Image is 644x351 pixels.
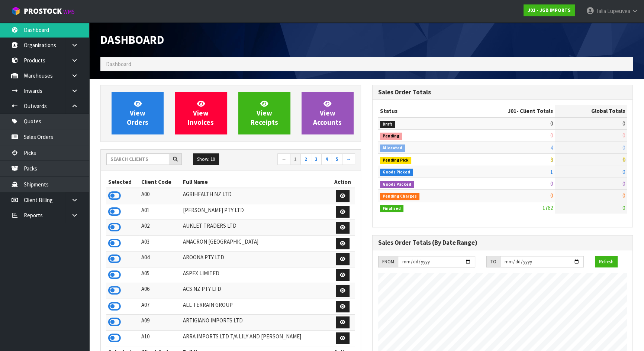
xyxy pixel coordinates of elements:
[181,188,330,204] td: AGRIHEALTH NZ LTD
[127,99,148,127] span: View Orders
[378,105,461,117] th: Status
[302,92,354,134] a: ViewAccounts
[380,193,419,200] span: Pending Charges
[607,7,630,14] span: Lupeuvea
[596,7,606,14] span: Talia
[181,315,330,331] td: ARTIGIANO IMPORTS LTD
[300,153,311,165] a: 2
[550,132,553,139] span: 0
[236,153,355,166] nav: Page navigation
[139,299,181,315] td: A07
[380,205,403,212] span: Finalised
[550,192,553,199] span: 0
[380,157,411,164] span: Pending Pick
[378,239,627,246] h3: Sales Order Totals (By Date Range)
[139,315,181,331] td: A09
[550,144,553,151] span: 4
[622,156,625,163] span: 0
[181,299,330,315] td: ALL TERRAIN GROUP
[528,7,571,13] strong: J01 - JGB IMPORTS
[380,144,405,152] span: Allocated
[332,153,342,165] a: 5
[486,256,500,268] div: TO
[181,251,330,267] td: AROONA PTY LTD
[342,153,355,165] a: →
[139,204,181,220] td: A01
[622,144,625,151] span: 0
[139,188,181,204] td: A00
[181,204,330,220] td: [PERSON_NAME] PTY LTD
[181,220,330,236] td: AUKLET TRADERS LTD
[378,256,398,268] div: FROM
[175,92,227,134] a: ViewInvoices
[139,330,181,346] td: A10
[139,235,181,251] td: A03
[106,61,131,68] span: Dashboard
[112,92,164,134] a: ViewOrders
[139,251,181,267] td: A04
[380,181,414,188] span: Goods Packed
[378,89,627,96] h3: Sales Order Totals
[321,153,332,165] a: 4
[139,283,181,299] td: A06
[542,204,553,211] span: 1762
[193,153,219,165] button: Show: 10
[622,120,625,127] span: 0
[380,133,402,140] span: Pending
[188,99,214,127] span: View Invoices
[290,153,301,165] a: 1
[139,220,181,236] td: A02
[63,8,75,15] small: WMS
[106,176,139,188] th: Selected
[139,267,181,283] td: A05
[311,153,322,165] a: 3
[11,6,20,16] img: cube-alt.png
[181,330,330,346] td: ARRA IMPORTS LTD T/A LILY AND [PERSON_NAME]
[181,176,330,188] th: Full Name
[555,105,627,117] th: Global Totals
[622,192,625,199] span: 0
[181,267,330,283] td: ASPEX LIMITED
[106,153,169,165] input: Search clients
[380,121,395,128] span: Draft
[550,120,553,127] span: 0
[550,180,553,187] span: 0
[508,107,516,114] span: J01
[461,105,554,117] th: - Client Totals
[24,6,62,16] span: ProStock
[595,256,618,268] button: Refresh
[622,180,625,187] span: 0
[181,283,330,299] td: ACS NZ PTY LTD
[330,176,355,188] th: Action
[380,169,413,176] span: Goods Picked
[238,92,290,134] a: ViewReceipts
[181,235,330,251] td: AMACRON [GEOGRAPHIC_DATA]
[100,32,164,47] span: Dashboard
[550,168,553,175] span: 1
[524,4,575,16] a: J01 - JGB IMPORTS
[251,99,278,127] span: View Receipts
[277,153,290,165] a: ←
[622,168,625,175] span: 0
[139,176,181,188] th: Client Code
[622,204,625,211] span: 0
[622,132,625,139] span: 0
[550,156,553,163] span: 3
[313,99,342,127] span: View Accounts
